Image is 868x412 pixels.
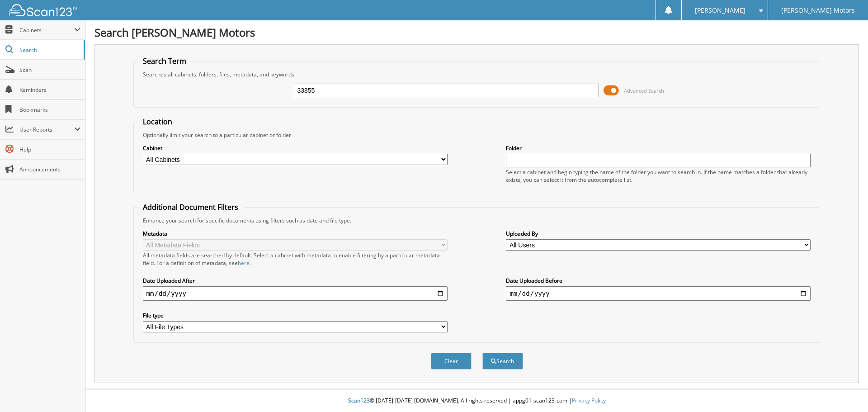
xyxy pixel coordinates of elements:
div: Select a cabinet and begin typing the name of the folder you want to search in. If the name match... [506,168,811,184]
h1: Search [PERSON_NAME] Motors [94,25,859,40]
button: Search [482,353,523,369]
span: Advanced Search [624,87,664,94]
span: Search [19,46,79,54]
input: start [143,286,448,301]
span: [PERSON_NAME] Motors [781,8,855,13]
span: [PERSON_NAME] [695,8,745,13]
label: Metadata [143,230,448,237]
label: Folder [506,144,811,152]
a: here [238,259,250,267]
label: Cabinet [143,144,448,152]
legend: Location [138,117,177,127]
legend: Search Term [138,56,191,66]
div: Enhance your search for specific documents using filters such as date and file type. [138,217,816,224]
legend: Additional Document Filters [138,202,243,212]
span: Bookmarks [19,106,80,114]
div: Optionally limit your search to a particular cabinet or folder [138,131,816,139]
span: Scan123 [348,397,370,404]
div: © [DATE]-[DATE] [DOMAIN_NAME]. All rights reserved | appg01-scan123-com | [85,390,868,412]
button: Clear [431,353,472,369]
div: Searches all cabinets, folders, files, metadata, and keywords [138,71,816,78]
span: Announcements [19,166,80,173]
span: User Reports [19,126,74,133]
span: Cabinets [19,26,74,34]
label: Date Uploaded Before [506,277,811,284]
span: Help [19,146,80,153]
label: Uploaded By [506,230,811,237]
input: end [506,286,811,301]
a: Privacy Policy [572,397,606,404]
iframe: Chat Widget [823,369,868,412]
div: All metadata fields are searched by default. Select a cabinet with metadata to enable filtering b... [143,251,448,267]
label: Date Uploaded After [143,277,448,284]
label: File type [143,312,448,319]
span: Reminders [19,86,80,94]
img: scan123-logo-white.svg [9,4,77,16]
span: Scan [19,66,80,74]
